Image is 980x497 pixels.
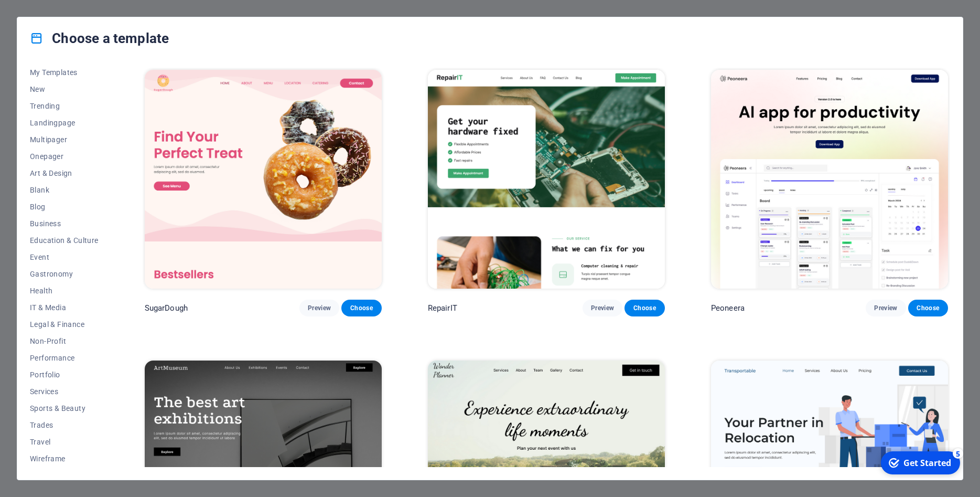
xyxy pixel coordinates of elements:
button: IT & Media [30,299,99,316]
span: Preview [874,304,897,312]
button: Trending [30,98,99,114]
span: Choose [350,304,373,312]
button: Services [30,383,99,400]
div: Get Started [28,10,76,22]
span: Portfolio [30,371,99,379]
button: Gastronomy [30,266,99,282]
button: Business [30,215,99,232]
p: SugarDough [145,303,188,313]
button: Wireframe [30,450,99,467]
button: Choose [908,300,948,316]
button: Trades [30,417,99,433]
span: Sports & Beauty [30,404,99,413]
span: Blank [30,186,99,194]
span: Services [30,387,99,396]
button: Performance [30,350,99,366]
button: Education & Culture [30,232,99,249]
span: Preview [308,304,331,312]
span: New [30,85,99,93]
span: Multipager [30,135,99,144]
span: Education & Culture [30,236,99,245]
span: Trending [30,102,99,110]
img: SugarDough [145,70,382,289]
button: New [30,81,99,98]
button: Blog [30,198,99,215]
span: Landingpage [30,119,99,127]
span: Trades [30,421,99,429]
button: Travel [30,433,99,450]
button: Onepager [30,148,99,165]
button: Landingpage [30,114,99,131]
span: Gastronomy [30,270,99,278]
span: Onepager [30,152,99,161]
div: 5 [78,1,88,12]
span: Event [30,253,99,261]
button: Multipager [30,131,99,148]
button: Health [30,282,99,299]
h4: Choose a template [30,30,169,47]
span: Preview [591,304,614,312]
button: Blank [30,182,99,198]
button: Preview [583,300,622,316]
button: Legal & Finance [30,316,99,333]
span: Performance [30,354,99,362]
span: IT & Media [30,303,99,312]
img: Peoneera [711,70,948,289]
p: Peoneera [711,303,745,313]
button: My Templates [30,64,99,81]
p: RepairIT [428,303,457,313]
span: Health [30,287,99,295]
span: Blog [30,203,99,211]
button: Preview [866,300,906,316]
button: Choose [624,300,664,316]
button: Sports & Beauty [30,400,99,417]
div: Get Started 5 items remaining, 0% complete [6,4,85,27]
span: Art & Design [30,169,99,177]
span: Choose [633,304,656,312]
button: Non-Profit [30,333,99,350]
span: My Templates [30,68,99,77]
span: Business [30,219,99,228]
button: Choose [341,300,381,316]
span: Wireframe [30,454,99,463]
button: Preview [299,300,339,316]
span: Legal & Finance [30,320,99,329]
button: Event [30,249,99,266]
button: Portfolio [30,366,99,383]
button: Art & Design [30,165,99,182]
span: Travel [30,438,99,446]
span: Choose [917,304,940,312]
span: Non-Profit [30,337,99,345]
img: RepairIT [428,70,665,289]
